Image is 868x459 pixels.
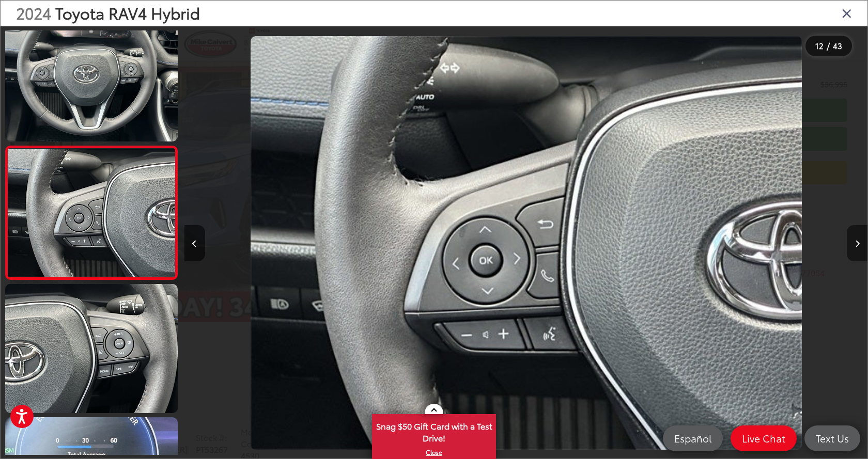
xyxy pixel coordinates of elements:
span: Text Us [811,432,854,445]
span: Live Chat [737,432,791,445]
span: 43 [833,40,842,51]
span: Toyota RAV4 Hybrid [55,2,200,24]
div: 2024 Toyota RAV4 Hybrid XSE 11 [184,36,867,449]
a: Español [663,425,723,451]
span: Español [669,432,717,445]
button: Previous image [184,225,205,261]
img: 2024 Toyota RAV4 Hybrid XSE [251,36,802,449]
span: 12 [815,40,824,51]
button: Next image [847,225,867,261]
i: Close gallery [842,6,852,20]
a: Text Us [804,425,860,451]
img: 2024 Toyota RAV4 Hybrid XSE [4,283,179,415]
span: Snag $50 Gift Card with a Test Drive! [373,415,495,447]
span: / [826,42,831,50]
img: 2024 Toyota RAV4 Hybrid XSE [4,11,179,143]
span: 2024 [16,2,51,24]
a: Live Chat [731,425,797,451]
img: 2024 Toyota RAV4 Hybrid XSE [6,149,177,277]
